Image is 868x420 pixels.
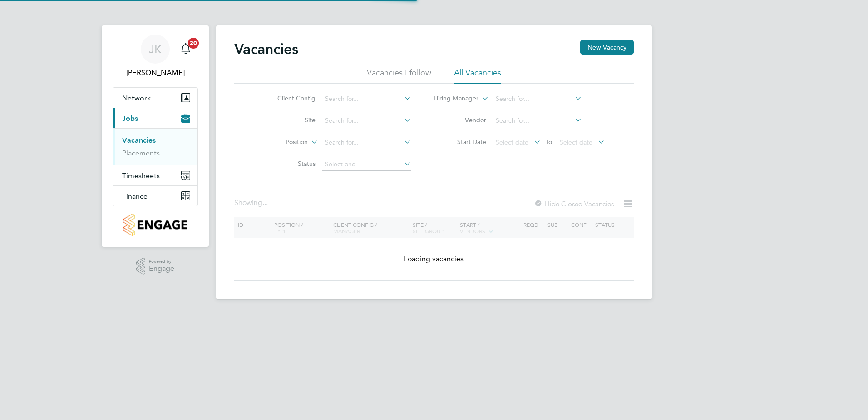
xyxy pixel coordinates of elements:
[322,136,411,149] input: Search for...
[263,160,316,168] label: Status
[177,35,195,64] a: 20
[263,94,316,102] label: Client Config
[149,43,162,55] span: JK
[122,171,160,180] span: Timesheets
[580,40,634,55] button: New Vacancy
[122,192,148,200] span: Finance
[434,116,486,124] label: Vendor
[496,138,528,146] span: Select date
[149,258,174,265] span: Powered by
[454,67,501,84] li: All Vacancies
[122,136,156,145] a: Vacancies
[493,115,582,127] input: Search for...
[113,35,198,78] a: JK[PERSON_NAME]
[493,93,582,105] input: Search for...
[149,265,174,273] span: Engage
[122,94,151,102] span: Network
[113,186,197,206] button: Finance
[113,214,198,236] a: Go to home page
[234,40,298,58] h2: Vacancies
[123,214,187,236] img: countryside-properties-logo-retina.png
[188,38,199,49] span: 20
[262,198,268,207] span: ...
[322,158,411,171] input: Select one
[113,165,197,185] button: Timesheets
[234,198,270,208] div: Showing
[113,88,197,108] button: Network
[122,149,160,157] a: Placements
[256,138,308,147] label: Position
[534,200,614,208] label: Hide Closed Vacancies
[322,115,411,127] input: Search for...
[136,258,175,275] a: Powered byEngage
[434,138,486,146] label: Start Date
[543,136,555,148] span: To
[367,67,431,84] li: Vacancies I follow
[102,25,209,247] nav: Main navigation
[560,138,592,146] span: Select date
[113,108,197,128] button: Jobs
[426,94,478,103] label: Hiring Manager
[113,128,197,165] div: Jobs
[113,67,198,78] span: Joy Knifton
[322,93,411,105] input: Search for...
[122,114,138,123] span: Jobs
[263,116,316,124] label: Site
